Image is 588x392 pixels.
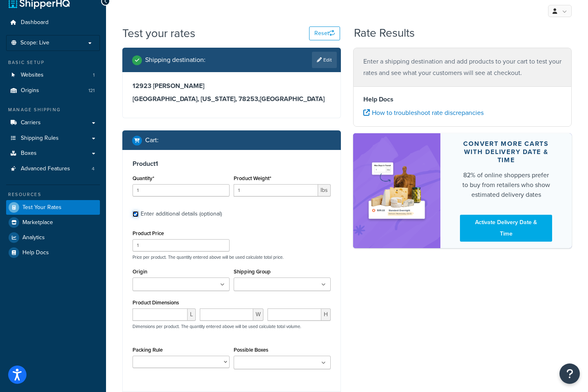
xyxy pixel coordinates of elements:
[133,300,179,306] label: Product Dimensions
[21,72,44,79] span: Websites
[363,95,561,104] h4: Help Docs
[363,56,561,79] p: Enter a shipping destination and add products to your cart to test your rates and see what your c...
[460,170,552,200] div: 82% of online shoppers prefer to buy from retailers who show estimated delivery dates
[6,161,100,176] li: Advanced Features
[145,137,159,144] h2: Cart :
[6,245,100,260] a: Help Docs
[122,25,195,41] h1: Test your rates
[6,200,100,215] a: Test Your Rates
[133,184,230,196] input: 0.0
[253,308,263,321] span: W
[22,234,45,241] span: Analytics
[309,26,340,40] button: Reset
[6,68,100,83] li: Websites
[6,146,100,161] a: Boxes
[234,175,271,181] label: Product Weight*
[188,308,196,321] span: L
[21,19,49,26] span: Dashboard
[145,56,206,64] h2: Shipping destination :
[22,249,49,256] span: Help Docs
[460,215,552,242] a: Activate Delivery Date & Time
[460,140,552,164] div: Convert more carts with delivery date & time
[6,191,100,198] div: Resources
[22,204,62,211] span: Test Your Rates
[6,161,100,176] a: Advanced Features4
[312,52,337,68] a: Edit
[6,215,100,230] a: Marketplace
[6,83,100,98] a: Origins121
[6,115,100,130] a: Carriers
[20,40,49,46] span: Scope: Live
[130,254,333,260] p: Price per product. The quantity entered above will be used calculate total price.
[22,219,53,226] span: Marketplace
[365,147,428,235] img: feature-image-ddt-36eae7f7280da8017bfb280eaccd9c446f90b1fe08728e4019434db127062ab4.png
[21,165,70,172] span: Advanced Features
[141,208,222,220] div: Enter additional details (optional)
[6,230,100,245] a: Analytics
[133,269,147,275] label: Origin
[318,184,331,196] span: lbs
[133,175,154,181] label: Quantity*
[234,347,268,353] label: Possible Boxes
[6,68,100,83] a: Websites1
[354,27,415,40] h2: Rate Results
[130,324,301,329] p: Dimensions per product. The quantity entered above will be used calculate total volume.
[6,83,100,98] li: Origins
[6,15,100,30] a: Dashboard
[133,347,163,353] label: Packing Rule
[559,363,580,384] button: Open Resource Center
[88,87,95,94] span: 121
[21,150,37,157] span: Boxes
[92,165,95,172] span: 4
[321,308,331,321] span: H
[21,135,59,142] span: Shipping Rules
[6,131,100,146] a: Shipping Rules
[133,160,331,168] h3: Product 1
[133,95,331,103] h3: [GEOGRAPHIC_DATA], [US_STATE], 78253 , [GEOGRAPHIC_DATA]
[133,230,164,236] label: Product Price
[6,59,100,66] div: Basic Setup
[234,269,271,275] label: Shipping Group
[363,108,484,117] a: How to troubleshoot rate discrepancies
[6,106,100,113] div: Manage Shipping
[234,184,318,196] input: 0.00
[133,211,139,217] input: Enter additional details (optional)
[21,119,41,126] span: Carriers
[93,72,95,79] span: 1
[21,87,39,94] span: Origins
[133,82,331,90] h3: 12923 [PERSON_NAME]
